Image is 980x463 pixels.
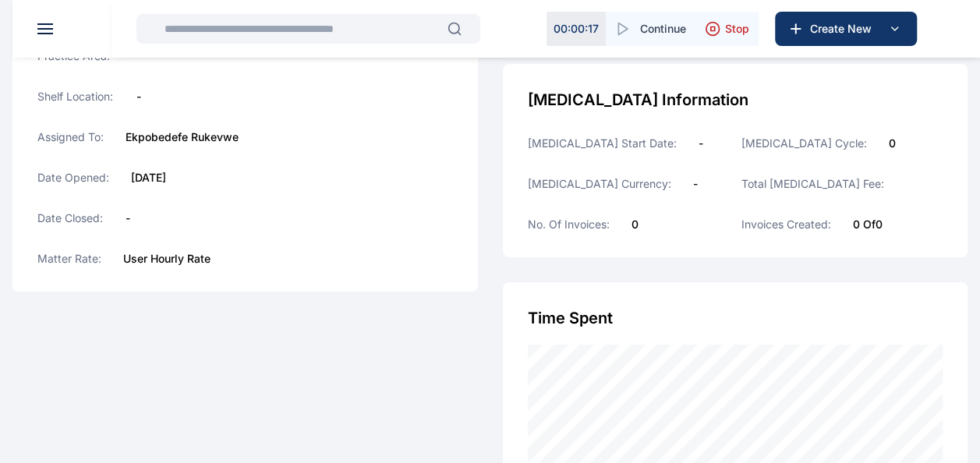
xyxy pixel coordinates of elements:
[37,170,109,186] label: Date Opened:
[606,12,695,46] button: Continue
[741,176,884,192] label: Total [MEDICAL_DATA] Fee:
[528,307,943,329] div: Time Spent
[889,136,896,151] label: 0
[632,217,639,232] label: 0
[693,176,698,192] label: -
[123,251,211,267] label: User Hourly Rate
[699,136,703,151] label: -
[775,12,917,46] button: Create New
[640,21,686,37] span: Continue
[37,89,115,104] label: Shelf Location:
[528,176,671,192] label: [MEDICAL_DATA] Currency:
[126,129,239,145] label: Ekpobedefe Rukevwe
[528,136,677,151] label: [MEDICAL_DATA] Start Date:
[131,170,166,186] label: [DATE]
[37,129,104,145] label: Assigned To:
[37,251,101,267] label: Matter Rate:
[741,217,831,232] label: Invoices Created:
[554,21,599,37] p: 00 : 00 : 17
[528,217,610,232] label: No. of Invoices:
[136,89,141,104] label: -
[804,21,885,37] span: Create New
[725,21,749,37] span: Stop
[853,217,883,232] label: 0 of 0
[695,12,759,46] button: Stop
[741,136,867,151] label: [MEDICAL_DATA] Cycle:
[37,210,104,226] label: Date Closed:
[528,89,943,111] div: [MEDICAL_DATA] Information
[126,210,130,226] label: -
